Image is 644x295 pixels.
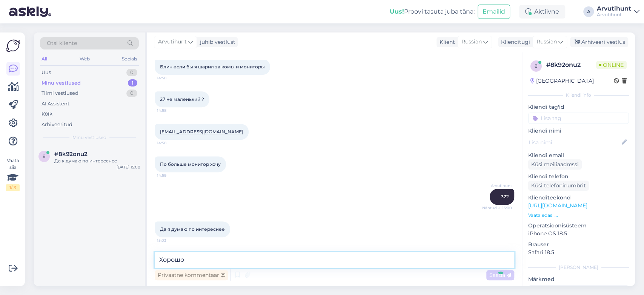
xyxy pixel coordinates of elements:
div: 1 / 3 [6,184,20,191]
a: [URL][DOMAIN_NAME] [528,202,587,209]
p: Kliendi telefon [528,173,629,181]
div: Да я думаю по интереснее [54,158,140,164]
span: Otsi kliente [47,39,77,47]
div: # 8k92onu2 [546,60,596,70]
div: Socials [120,54,139,64]
div: Klient [437,38,455,46]
div: 0 [126,90,137,97]
div: A [583,6,594,17]
span: 8 [535,63,538,69]
span: 14:58 [157,140,185,146]
p: Kliendi nimi [528,127,629,135]
a: ArvutihuntArvutihunt [597,6,639,18]
span: #8k92onu2 [54,151,88,158]
div: Uus [41,69,51,76]
span: 14:58 [157,108,185,113]
p: Vaata edasi ... [528,212,629,219]
div: Arvutihunt [597,12,631,18]
button: Emailid [478,5,510,19]
input: Lisa tag [528,113,629,124]
span: 14:59 [157,173,185,178]
div: Kõik [41,110,52,118]
span: Arvutihunt [158,38,187,46]
span: 14:58 [157,75,185,81]
div: Minu vestlused [41,79,81,87]
span: 32? [501,194,509,199]
div: AI Assistent [41,100,69,108]
p: Safari 18.5 [528,249,629,256]
div: Tiimi vestlused [41,90,78,97]
span: Блин если бы я шарил за комы и мониторы [160,64,265,70]
div: 1 [128,79,137,87]
a: [EMAIL_ADDRESS][DOMAIN_NAME] [160,129,243,134]
span: Minu vestlused [72,134,106,141]
span: По больше монитор хочу [160,161,221,167]
div: Aktiivne [519,5,565,19]
p: Brauser [528,241,629,249]
div: [PERSON_NAME] [528,264,629,271]
div: Arhiveeritud [41,121,72,128]
div: Web [78,54,91,64]
span: Arvutihunt [484,183,512,188]
div: Klienditugi [498,38,530,46]
span: Russian [461,38,482,46]
p: Kliendi tag'id [528,103,629,111]
span: Russian [536,38,557,46]
span: Да я думаю по интереснее [160,226,225,232]
div: Küsi meiliaadressi [528,159,582,170]
div: Vaata siia [6,157,20,191]
div: [DATE] 15:00 [117,164,140,170]
div: Kliendi info [528,92,629,99]
span: Nähtud ✓ 15:00 [482,205,512,211]
p: Märkmed [528,275,629,283]
p: iPhone OS 18.5 [528,230,629,238]
input: Lisa nimi [529,138,620,147]
span: Online [596,61,627,69]
div: Proovi tasuta juba täna: [390,7,475,16]
span: 15:03 [157,238,185,243]
div: Küsi telefoninumbrit [528,181,589,191]
div: juhib vestlust [197,38,235,46]
div: Arvutihunt [597,6,631,12]
div: 0 [126,69,137,76]
p: Kliendi email [528,151,629,159]
p: Operatsioonisüsteem [528,222,629,230]
div: Arhiveeri vestlus [570,37,628,47]
p: Klienditeekond [528,194,629,202]
b: Uus! [390,8,404,15]
div: [GEOGRAPHIC_DATA] [530,77,594,85]
div: All [40,54,49,64]
span: 27 не маленький ? [160,96,204,102]
span: 8 [43,153,46,159]
img: Askly Logo [6,39,20,53]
